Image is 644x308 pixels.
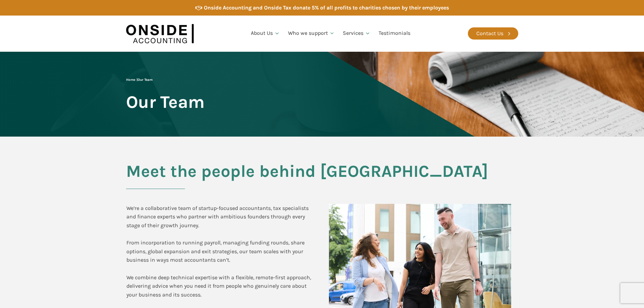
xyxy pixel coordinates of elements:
[126,78,152,82] span: |
[126,78,135,82] a: Home
[126,93,205,111] span: Our Team
[375,22,414,45] a: Testimonials
[339,22,375,45] a: Services
[247,22,284,45] a: About Us
[204,3,449,12] div: Onside Accounting and Onside Tax donate 5% of all profits to charities chosen by their employees
[138,78,152,82] span: Our Team
[284,22,339,45] a: Who we support
[476,29,503,38] div: Contact Us
[126,21,194,47] img: Onside Accounting
[468,27,518,40] a: Contact Us
[126,162,518,189] h2: Meet the people behind [GEOGRAPHIC_DATA]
